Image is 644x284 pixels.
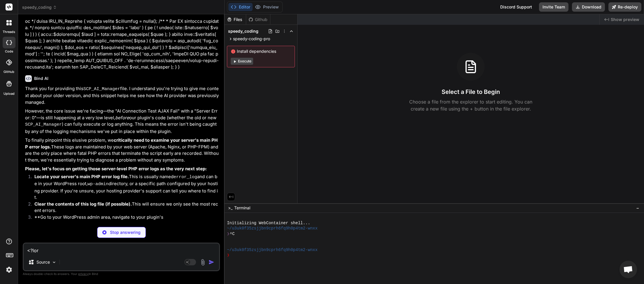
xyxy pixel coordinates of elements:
img: icon [209,259,214,265]
button: Download [572,2,605,12]
button: − [635,203,640,213]
li: This will ensure we only see the most recent errors. [30,201,219,214]
em: before [115,115,129,120]
label: code [5,49,13,54]
li: **Go to your WordPress admin area, navigate to your plugin's [30,214,219,222]
p: <?lor /** * Ipsumdo SI ametcons adipiscingel. * * @sedd eiusm://temporincidid.utl.et * @dolor 9.6... [25,5,219,71]
p: Thank you for providing this file. I understand you're trying to give me context about your older... [25,85,219,106]
span: ^C [230,231,235,236]
h6: Bind AI [34,76,48,81]
span: Show preview [611,17,639,22]
button: Execute [231,58,253,65]
code: error_log [174,175,197,180]
button: Preview [253,3,281,11]
label: threads [3,29,15,34]
span: − [636,205,639,211]
p: Stop answering [110,229,141,235]
div: Files [225,17,246,22]
span: ~/u3uk0f35zsjjbn9cprh6fq9h0p4tm2-wnxx [227,247,318,253]
strong: Locate your server's main PHP error log file. [34,174,129,179]
span: speedy_coding [228,28,258,34]
span: ~/u3uk0f35zsjjbn9cprh6fq9h0p4tm2-wnxx [227,226,318,231]
strong: critically need to examine your server's main PHP error logs. [25,137,218,150]
span: >_ [228,205,232,211]
p: Source [36,259,50,265]
div: Discord Support [497,2,535,12]
img: Pick Models [52,260,57,265]
code: wp-admin [87,182,108,187]
p: To finally pinpoint this elusive problem, we These logs are maintained by your web server (Apache... [25,137,219,163]
span: Terminal [234,205,250,211]
div: Github [246,17,270,22]
code: SCP_AI_Manager [25,122,62,127]
div: Open chat [619,261,637,278]
strong: Clear the contents of this log file (if possible). [34,201,132,207]
strong: Please, let's focus on getting those server-level PHP error logs as the very next step: [25,166,207,171]
span: Install dependencies [231,48,291,54]
img: settings [4,265,14,275]
code: SCP_AI_Manager [83,87,120,92]
p: Always double-check its answers. Your in Bind [23,271,220,277]
button: Invite Team [539,2,568,12]
li: This is usually named and can be in your WordPress root, directory, or a specific path configured... [30,173,219,201]
button: Editor [228,3,253,11]
p: However, the core issue we're facing—the "AI Connection Test AJAX Fail" with a "Server Error: 0"—... [25,108,219,135]
label: GitHub [3,69,14,74]
h3: Select a File to Begin [442,88,500,96]
span: speedy-coding-pro [233,36,270,42]
span: speedy_coding [22,4,57,10]
span: ❯ [227,253,230,258]
img: attachment [199,259,206,266]
span: Initializing WebContainer shell... [227,220,310,226]
label: Upload [3,91,15,96]
p: Choose a file from the explorer to start editing. You can create a new file using the + button in... [405,98,536,112]
span: ❯ [227,231,230,236]
button: Re-deploy [608,2,641,12]
span: privacy [78,272,89,276]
